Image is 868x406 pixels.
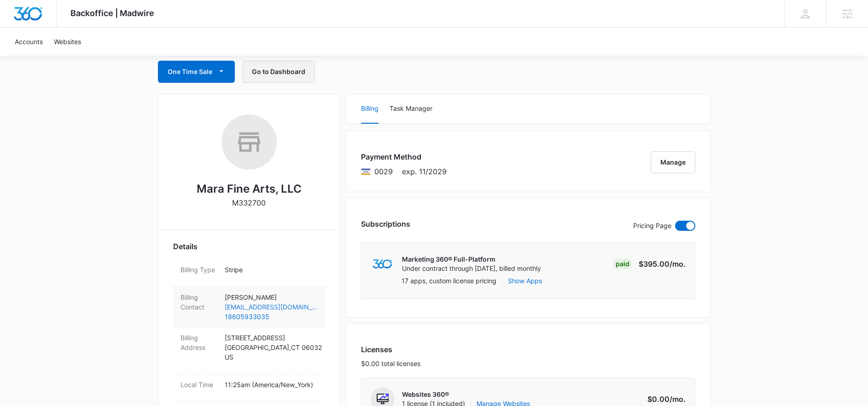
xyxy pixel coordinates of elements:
[173,241,198,252] span: Details
[225,265,318,274] p: Stripe
[633,221,671,231] p: Pricing Page
[181,292,217,312] dt: Billing Contact
[361,94,379,124] button: Billing
[613,258,632,269] div: Paid
[158,61,235,83] button: One Time Sale
[232,197,266,208] p: M332700
[361,359,420,368] p: $0.00 total licenses
[225,333,318,362] p: [STREET_ADDRESS] [GEOGRAPHIC_DATA] , CT 06032 US
[670,395,686,404] span: /mo.
[361,151,447,162] h3: Payment Method
[225,302,318,312] a: [EMAIL_ADDRESS][DOMAIN_NAME]
[402,264,541,273] p: Under contract through [DATE], billed monthly
[181,380,217,389] dt: Local Time
[361,344,420,355] h3: Licenses
[390,94,432,124] button: Task Manager
[639,258,686,269] p: $395.00
[402,166,447,177] span: exp. 11/2029
[670,259,686,269] span: /mo.
[361,218,410,229] h3: Subscriptions
[402,390,530,399] p: Websites 360®
[651,151,695,173] button: Manage
[402,276,496,286] p: 17 apps, custom license pricing
[173,287,325,327] div: Billing Contact[PERSON_NAME][EMAIL_ADDRESS][DOMAIN_NAME]18605933035
[9,28,48,56] a: Accounts
[374,166,393,177] span: Visa ending with
[173,259,325,287] div: Billing TypeStripe
[642,394,686,405] p: $0.00
[225,380,318,389] p: 11:25am ( America/New_York )
[181,265,217,274] dt: Billing Type
[70,8,154,18] span: Backoffice | Madwire
[242,61,315,83] button: Go to Dashboard
[48,28,87,56] a: Websites
[225,312,318,321] a: 18605933035
[402,255,541,264] p: Marketing 360® Full-Platform
[173,374,325,402] div: Local Time11:25am (America/New_York)
[225,292,318,302] p: [PERSON_NAME]
[373,259,392,269] img: marketing360Logo
[197,181,302,197] h2: Mara Fine Arts, LLC
[181,333,217,352] dt: Billing Address
[508,276,542,286] button: Show Apps
[173,327,325,374] div: Billing Address[STREET_ADDRESS][GEOGRAPHIC_DATA],CT 06032US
